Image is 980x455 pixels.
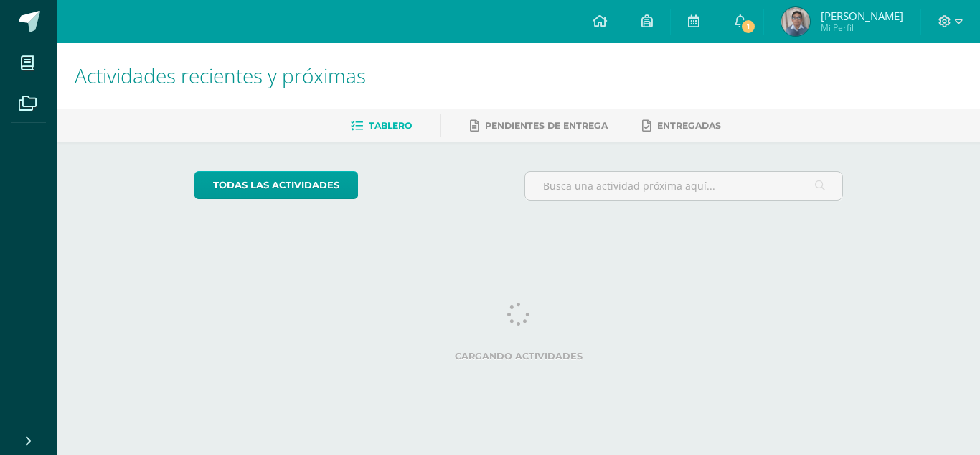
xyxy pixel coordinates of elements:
input: Busca una actividad próxima aquí... [525,172,843,200]
span: Tablero [369,120,412,131]
span: 1 [740,19,756,35]
a: todas las Actividades [194,171,358,199]
a: Tablero [351,114,412,137]
span: Entregadas [657,120,721,131]
span: Mi Perfil [821,22,903,34]
span: Actividades recientes y próximas [75,62,366,89]
a: Entregadas [642,114,721,137]
span: Pendientes de entrega [485,120,608,131]
img: 4b3193a9a6b9d84d82606705fbbd4e56.png [781,7,810,36]
a: Pendientes de entrega [470,114,608,137]
span: [PERSON_NAME] [821,9,903,23]
label: Cargando actividades [194,351,844,362]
